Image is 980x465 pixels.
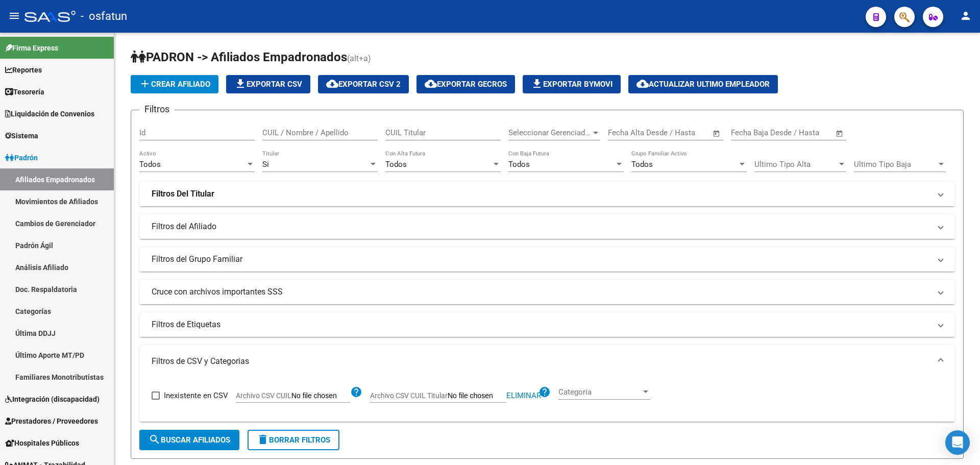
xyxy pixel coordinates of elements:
strong: Filtros Del Titular [152,188,214,200]
mat-icon: person [960,10,972,22]
span: Inexistente en CSV [164,389,228,402]
span: Liquidación de Convenios [5,108,94,119]
mat-icon: cloud_download [425,78,437,90]
button: Open calendar [834,128,846,139]
span: Todos [139,160,161,169]
span: Todos [385,160,407,169]
span: Todos [508,160,530,169]
span: Crear Afiliado [139,80,210,89]
mat-panel-title: Cruce con archivos importantes SSS [152,286,930,298]
mat-icon: help [538,386,551,398]
button: Buscar Afiliados [139,430,239,450]
span: Eliminar [506,391,541,400]
span: Archivo CSV CUIL Titular [370,391,448,400]
span: Padrón [5,152,38,163]
input: Archivo CSV CUIL Titular [448,391,506,401]
span: Integración (discapacidad) [5,394,100,405]
span: (alt+a) [347,54,371,63]
span: Categoria [558,387,641,397]
span: Borrar Filtros [257,435,330,445]
mat-icon: delete [257,433,269,446]
span: Ultimo Tipo Alta [754,160,837,169]
div: Filtros de CSV y Categorias [139,378,955,422]
mat-icon: cloud_download [636,78,649,90]
button: Actualizar ultimo Empleador [628,75,778,93]
input: End date [650,128,700,137]
div: Open Intercom Messenger [945,430,970,455]
span: Exportar Bymovi [531,80,612,89]
button: Exportar Bymovi [523,75,621,93]
span: Archivo CSV CUIL [236,391,291,400]
span: Reportes [5,64,42,76]
mat-icon: menu [8,10,20,22]
span: - osfatun [81,5,127,28]
mat-panel-title: Filtros de CSV y Categorias [152,356,930,367]
span: Firma Express [5,42,58,54]
span: Hospitales Públicos [5,437,79,449]
mat-expansion-panel-header: Filtros Del Titular [139,182,955,206]
button: Crear Afiliado [131,75,218,93]
mat-expansion-panel-header: Filtros de CSV y Categorias [139,345,955,378]
span: Tesorería [5,86,44,97]
span: Exportar GECROS [425,80,507,89]
mat-expansion-panel-header: Filtros del Grupo Familiar [139,247,955,272]
mat-icon: help [350,386,362,398]
button: Exportar CSV 2 [318,75,409,93]
mat-icon: search [149,433,161,446]
h3: Filtros [139,102,175,116]
mat-icon: cloud_download [326,78,338,90]
mat-icon: file_download [531,78,543,90]
button: Exportar GECROS [416,75,515,93]
mat-panel-title: Filtros del Grupo Familiar [152,254,930,265]
span: Seleccionar Gerenciador [508,128,591,137]
mat-icon: file_download [234,78,247,90]
span: Sistema [5,130,38,141]
button: Open calendar [711,128,723,139]
span: Prestadores / Proveedores [5,415,98,427]
span: Exportar CSV [234,80,302,89]
span: PADRON -> Afiliados Empadronados [131,50,347,64]
input: Start date [608,128,641,137]
button: Eliminar [506,393,541,399]
span: Actualizar ultimo Empleador [636,80,770,89]
mat-panel-title: Filtros de Etiquetas [152,319,930,330]
mat-expansion-panel-header: Cruce con archivos importantes SSS [139,280,955,304]
span: Exportar CSV 2 [326,80,401,89]
mat-expansion-panel-header: Filtros del Afiliado [139,214,955,239]
span: Si [262,160,269,169]
span: Ultimo Tipo Baja [854,160,937,169]
button: Borrar Filtros [248,430,339,450]
mat-panel-title: Filtros del Afiliado [152,221,930,232]
mat-expansion-panel-header: Filtros de Etiquetas [139,312,955,337]
input: End date [773,128,823,137]
input: Start date [731,128,764,137]
span: Buscar Afiliados [149,435,230,445]
mat-icon: add [139,78,151,90]
span: Todos [631,160,653,169]
button: Exportar CSV [226,75,310,93]
input: Archivo CSV CUIL [291,391,350,401]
